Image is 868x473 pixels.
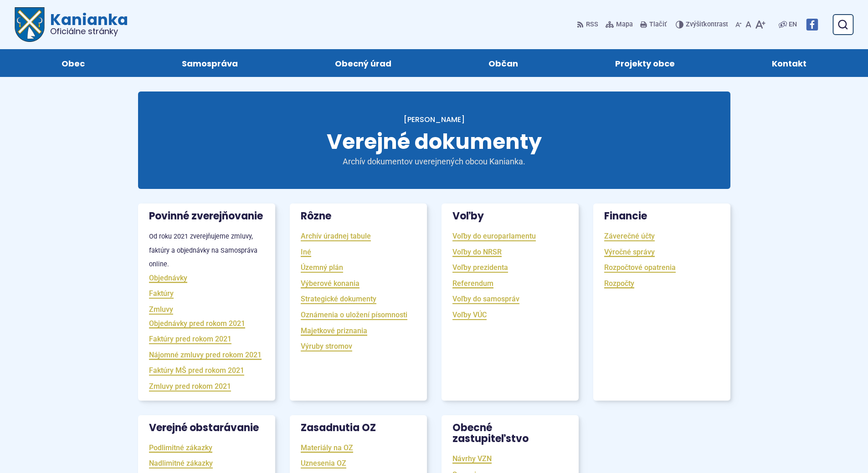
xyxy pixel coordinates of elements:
a: Voľby do europarlamentu [452,231,536,241]
a: Nájomné zmluvy pred rokom 2021 [149,350,262,360]
a: Referendum [452,278,493,289]
h3: Financie [593,203,730,229]
span: Obec [62,49,85,77]
a: Majetkové priznania [301,326,367,336]
a: Nadlimitné zákazky [149,458,213,468]
span: kontrast [686,21,728,29]
button: Tlačiť [638,15,668,34]
a: Zmluvy [149,304,173,315]
a: Rozpočty [604,278,634,289]
a: Objednávky pred rokom 2021 [149,318,245,329]
span: Oficiálne stránky [50,27,128,36]
a: Podlimitné zákazky [149,442,212,453]
small: Od roku 2021 zverejňujeme zmluvy, faktúry a objednávky na Samospráva online. [149,233,257,268]
span: Zvýšiť [686,20,704,28]
a: Občan [449,49,558,77]
a: Voľby do samospráv [452,294,519,304]
a: [PERSON_NAME] [404,114,465,125]
a: Faktúry MŠ pred rokom 2021 [149,365,244,376]
a: Materiály na OZ [301,442,353,453]
a: Voľby do NRSR [452,247,502,257]
img: Prejsť na Facebook stránku [806,19,818,31]
button: Zväčšiť veľkosť písma [753,15,767,34]
h3: Verejné obstarávanie [138,415,275,441]
button: Zvýšiťkontrast [676,15,730,34]
a: Archív úradnej tabule [301,231,371,241]
span: Projekty obce [615,49,675,77]
a: Zmluvy pred rokom 2021 [149,381,231,392]
a: Iné [301,247,311,257]
span: Tlačiť [649,21,667,29]
a: Faktúry pred rokom 2021 [149,334,231,344]
h3: Zasadnutia OZ [290,415,427,441]
a: Výberové konania [301,278,360,289]
a: Voľby VÚC [452,310,487,320]
a: RSS [577,15,600,34]
span: Verejné dokumenty [327,127,542,156]
a: EN [787,19,799,30]
span: Občan [488,49,518,77]
a: Samospráva [142,49,277,77]
a: Oznámenia o uložení písomnosti [301,310,407,320]
a: Výročné správy [604,247,655,257]
h3: Obecné zastupiteľstvo [442,415,579,452]
img: Prejsť na domovskú stránku [15,7,45,42]
a: Voľby prezidenta [452,262,508,273]
button: Nastaviť pôvodnú veľkosť písma [744,15,753,34]
a: Projekty obce [576,49,714,77]
a: Objednávky [149,273,187,283]
a: Faktúry [149,288,174,299]
span: Obecný úrad [335,49,391,77]
a: Záverečné účty [604,231,655,241]
h3: Povinné zverejňovanie [138,203,275,229]
a: Obec [22,49,124,77]
span: RSS [586,19,598,30]
span: Samospráva [182,49,238,77]
a: Obecný úrad [295,49,431,77]
a: Mapa [604,15,635,34]
a: Logo Kanianka, prejsť na domovskú stránku. [15,7,128,42]
a: Návrhy VZN [452,453,492,464]
span: Kanianka [45,12,128,36]
span: EN [789,19,797,30]
h3: Rôzne [290,203,427,229]
button: Zmenšiť veľkosť písma [734,15,744,34]
a: Rozpočtové opatrenia [604,262,676,273]
a: Strategické dokumenty [301,294,376,304]
a: Výruby stromov [301,341,352,351]
p: Archív dokumentov uverejnených obcou Kanianka. [325,157,544,167]
span: Mapa [616,19,633,30]
h3: Voľby [442,203,579,229]
a: Uznesenia OZ [301,458,346,468]
span: Kontakt [772,49,806,77]
a: Územný plán [301,262,343,273]
a: Kontakt [733,49,846,77]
